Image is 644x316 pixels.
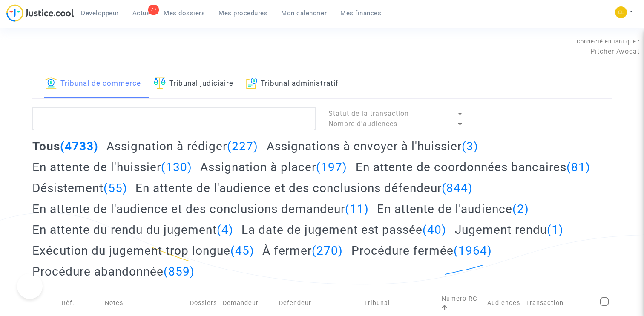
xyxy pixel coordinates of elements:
[6,4,74,22] img: jc-logo.svg
[345,202,369,216] span: (11)
[32,264,195,279] h2: Procédure abandonnée
[340,9,381,17] span: Mes finances
[328,120,397,128] span: Nombre d'audiences
[32,160,192,175] h2: En attente de l'huissier
[161,160,192,174] span: (130)
[333,7,388,20] a: Mes finances
[351,243,492,258] h2: Procédure fermée
[356,160,590,175] h2: En attente de coordonnées bancaires
[32,243,254,258] h2: Exécution du jugement trop longue
[442,181,473,195] span: (844)
[566,160,590,174] span: (81)
[132,9,150,17] span: Actus
[577,38,640,45] span: Connecté en tant que :
[454,244,492,258] span: (1964)
[218,9,267,17] span: Mes procédures
[200,160,347,175] h2: Assignation à placer
[74,7,126,20] a: Développeur
[32,222,233,237] h2: En attente du rendu du jugement
[157,7,212,20] a: Mes dossiers
[106,139,258,154] h2: Assignation à rédiger
[45,69,141,98] a: Tribunal de commerce
[274,7,333,20] a: Mon calendrier
[423,223,446,237] span: (40)
[164,264,195,279] span: (859)
[32,201,369,216] h2: En attente de l'audience et des conclusions demandeur
[230,244,254,258] span: (45)
[227,139,258,153] span: (227)
[212,7,274,20] a: Mes procédures
[81,9,119,17] span: Développeur
[246,69,339,98] a: Tribunal administratif
[246,77,258,89] img: icon-archive.svg
[45,77,57,89] img: icon-banque.svg
[103,181,127,195] span: (55)
[262,243,343,258] h2: À fermer
[328,109,409,118] span: Statut de la transaction
[312,244,343,258] span: (270)
[512,202,529,216] span: (2)
[60,139,98,153] span: (4733)
[164,9,205,17] span: Mes dossiers
[455,222,563,237] h2: Jugement rendu
[615,6,627,18] img: f0b917ab549025eb3af43f3c4438ad5d
[32,181,127,195] h2: Désistement
[17,273,43,299] iframe: Help Scout Beacon - Open
[547,223,563,237] span: (1)
[148,5,159,15] div: 77
[135,181,473,195] h2: En attente de l'audience et des conclusions défendeur
[377,201,529,216] h2: En attente de l'audience
[126,7,157,20] a: 77Actus
[217,223,233,237] span: (4)
[154,69,233,98] a: Tribunal judiciaire
[241,222,446,237] h2: La date de jugement est passée
[154,77,166,89] img: icon-faciliter-sm.svg
[316,160,347,174] span: (197)
[281,9,327,17] span: Mon calendrier
[32,139,98,154] h2: Tous
[462,139,478,153] span: (3)
[267,139,478,154] h2: Assignations à envoyer à l'huissier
